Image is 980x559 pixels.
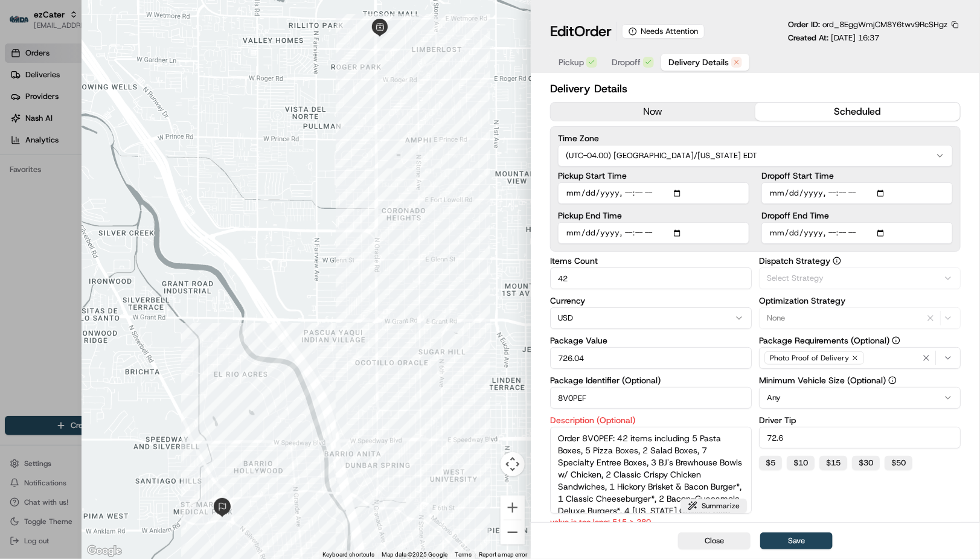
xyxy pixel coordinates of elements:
[12,176,22,186] div: 📗
[205,119,220,133] button: Start new chat
[678,532,751,549] button: Close
[892,336,900,345] button: Package Requirements (Optional)
[831,33,879,43] span: [DATE] 16:37
[12,115,34,137] img: 1736555255976-a54dd68f-1ca7-489b-9aae-adbdc363a1c4
[31,78,199,91] input: Clear
[759,427,961,449] input: Enter driver tip
[550,347,752,369] input: Enter package value
[852,456,880,470] button: $30
[755,103,960,121] button: scheduled
[41,115,198,127] div: Start new chat
[501,452,525,476] button: Map camera controls
[550,516,752,528] p: value is too long: 515 > 280
[681,499,747,513] button: Summarize
[322,551,374,559] button: Keyboard shortcuts
[559,56,584,68] span: Pickup
[759,347,961,369] button: Photo Proof of Delivery
[759,257,961,265] label: Dispatch Strategy
[501,520,525,545] button: Zoom out
[822,19,947,30] span: ord_8EggWmjCM8Y6twv9RcSHgz
[97,170,199,192] a: 💻API Documentation
[550,267,752,289] input: Enter items count
[120,205,146,214] span: Pylon
[788,19,947,30] p: Order ID:
[7,170,97,192] a: 📗Knowledge Base
[550,296,752,305] label: Currency
[759,416,961,424] label: Driver Tip
[102,176,112,186] div: 💻
[551,103,755,121] button: now
[759,296,961,305] label: Optimization Strategy
[759,456,782,470] button: $5
[888,376,897,385] button: Minimum Vehicle Size (Optional)
[455,551,472,558] a: Terms
[668,56,729,68] span: Delivery Details
[761,211,953,220] label: Dropoff End Time
[558,171,749,180] label: Pickup Start Time
[761,171,953,180] label: Dropoff Start Time
[114,175,194,187] span: API Documentation
[12,48,220,68] p: Welcome 👋
[787,456,815,470] button: $10
[85,204,146,214] a: Powered byPylon
[85,543,124,559] img: Google
[550,22,612,41] h1: Edit
[759,336,961,345] label: Package Requirements (Optional)
[622,24,705,39] div: Needs Attention
[612,56,641,68] span: Dropoff
[770,353,849,363] span: Photo Proof of Delivery
[550,376,752,385] label: Package Identifier (Optional)
[41,127,153,137] div: We're available if you need us!
[558,211,749,220] label: Pickup End Time
[819,456,847,470] button: $15
[550,257,752,265] label: Items Count
[24,175,92,187] span: Knowledge Base
[85,543,124,559] a: Open this area in Google Maps (opens a new window)
[885,456,912,470] button: $50
[760,532,833,549] button: Save
[479,551,527,558] a: Report a map error
[574,22,612,41] span: Order
[550,416,752,424] label: Description (Optional)
[550,387,752,409] input: Enter package identifier
[12,12,36,36] img: Nash
[759,376,961,385] label: Minimum Vehicle Size (Optional)
[501,496,525,520] button: Zoom in
[550,336,752,345] label: Package Value
[550,427,752,514] textarea: Order 8V0PEF: 42 items including 5 Pasta Boxes, 5 Pizza Boxes, 2 Salad Boxes, 7 Specialty Entree ...
[788,33,879,43] p: Created At:
[558,134,953,142] label: Time Zone
[550,80,961,97] h2: Delivery Details
[833,257,841,265] button: Dispatch Strategy
[382,551,447,558] span: Map data ©2025 Google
